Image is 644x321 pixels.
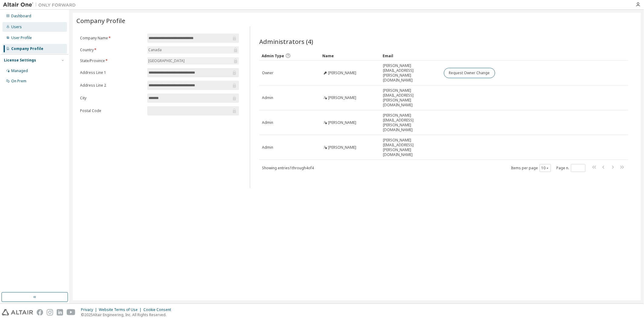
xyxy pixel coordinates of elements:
span: Company Profile [76,16,125,25]
span: Items per page [511,164,551,172]
button: Request Owner Change [444,68,495,78]
div: Privacy [81,307,99,312]
span: Admin [262,145,273,150]
label: Postal Code [80,108,144,113]
label: Country [80,48,144,52]
label: Address Line 1 [80,70,144,75]
span: [PERSON_NAME] [328,95,356,100]
label: State/Province [80,58,144,63]
div: Dashboard [11,14,31,18]
span: Owner [262,71,273,75]
div: Cookie Consent [143,307,175,312]
span: [PERSON_NAME][EMAIL_ADDRESS][PERSON_NAME][DOMAIN_NAME] [383,88,438,108]
label: Company Name [80,36,144,41]
span: Admin [262,120,273,125]
img: youtube.svg [67,309,75,316]
div: User Profile [11,35,32,40]
div: Website Terms of Use [99,307,143,312]
div: [GEOGRAPHIC_DATA] [148,58,186,64]
img: linkedin.svg [57,309,63,316]
label: City [80,96,144,101]
span: [PERSON_NAME] [328,120,356,125]
div: Canada [147,46,239,54]
span: Admin [262,95,273,100]
span: [PERSON_NAME][EMAIL_ADDRESS][PERSON_NAME][DOMAIN_NAME] [383,138,438,157]
span: [PERSON_NAME][EMAIL_ADDRESS][PERSON_NAME][DOMAIN_NAME] [383,63,438,83]
div: Managed [11,68,28,73]
div: On Prem [11,79,26,84]
span: [PERSON_NAME][EMAIL_ADDRESS][PERSON_NAME][DOMAIN_NAME] [383,113,438,132]
span: [PERSON_NAME] [328,145,356,150]
span: Admin Type [262,53,284,58]
span: Showing entries 1 through 4 of 4 [262,165,314,170]
div: Email [383,51,439,61]
img: facebook.svg [37,309,43,316]
div: License Settings [4,58,36,63]
img: Altair One [3,2,79,8]
div: Users [11,25,22,29]
div: [GEOGRAPHIC_DATA] [147,57,239,65]
div: Canada [148,47,163,53]
div: Company Profile [11,46,43,51]
img: altair_logo.svg [2,309,33,316]
span: Page n. [556,164,585,172]
p: © 2025 Altair Engineering, Inc. All Rights Reserved. [81,312,175,317]
img: instagram.svg [47,309,53,316]
span: Administrators (4) [259,37,313,46]
button: 10 [541,166,549,170]
span: [PERSON_NAME] [328,71,356,75]
div: Name [322,51,378,61]
label: Address Line 2 [80,83,144,88]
